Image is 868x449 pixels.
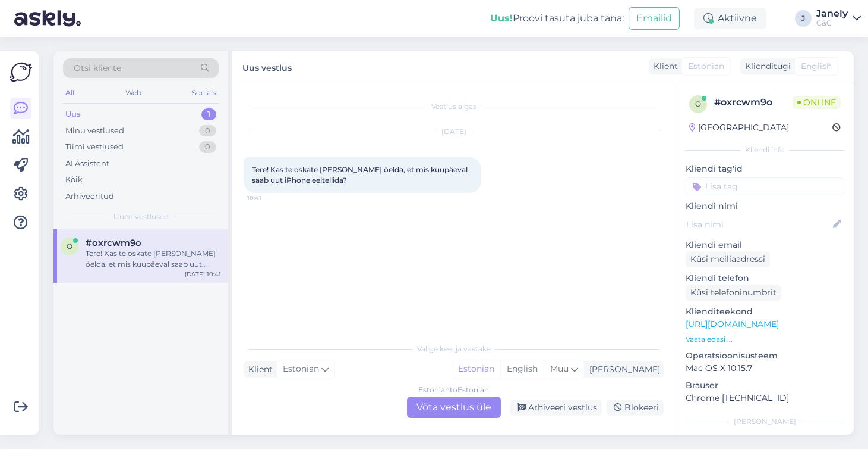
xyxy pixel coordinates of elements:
div: Klienditugi [740,60,791,73]
a: [URL][DOMAIN_NAME] [686,319,779,329]
button: Emailid [629,7,680,30]
input: Lisa nimi [686,218,831,231]
span: Tere! Kas te oskate [PERSON_NAME] öelda, et mis kuupäeval saab uut iPhone eeltellida? [252,165,469,185]
div: Võta vestlus üle [407,397,501,418]
div: [DATE] 10:41 [185,270,221,279]
span: Estonian [283,363,319,376]
div: Estonian [452,360,500,378]
div: J [795,10,812,27]
p: Vaata edasi ... [686,334,844,345]
p: Mac OS X 10.15.7 [686,362,844,375]
input: Lisa tag [686,177,844,195]
p: Operatsioonisüsteem [686,350,844,362]
span: Uued vestlused [113,211,169,222]
div: English [500,360,544,378]
div: [PERSON_NAME] [585,363,660,376]
span: Otsi kliente [74,62,121,74]
div: Tiimi vestlused [65,141,124,153]
div: AI Assistent [65,158,109,170]
a: JanelyC&C [816,9,861,28]
div: Minu vestlused [65,125,124,137]
p: Kliendi telefon [686,272,844,285]
div: # oxrcwm9o [714,95,793,110]
div: All [63,85,77,101]
img: Askly Logo [10,61,32,83]
div: Aktiivne [694,8,766,29]
div: Valige keel ja vastake [244,344,664,354]
div: Küsi telefoninumbrit [686,285,781,301]
div: Küsi meiliaadressi [686,251,770,267]
div: 1 [201,108,216,120]
span: Estonian [688,60,724,73]
div: Tere! Kas te oskate [PERSON_NAME] öelda, et mis kuupäeval saab uut iPhone eeltellida? [86,248,221,270]
div: Web [123,85,144,101]
div: Blokeeri [607,400,664,416]
span: Muu [550,363,569,374]
span: o [695,99,701,108]
p: Märkmed [686,434,844,447]
div: Arhiveeri vestlus [510,400,602,416]
span: 10:41 [247,194,292,202]
div: [DATE] [244,126,664,137]
div: [GEOGRAPHIC_DATA] [689,121,789,134]
div: Arhiveeritud [65,191,114,202]
span: English [801,60,832,73]
p: Klienditeekond [686,305,844,318]
p: Kliendi tag'id [686,163,844,175]
div: Uus [65,108,81,120]
p: Chrome [TECHNICAL_ID] [686,392,844,404]
div: Socials [190,85,219,101]
div: Proovi tasuta juba täna: [490,11,624,26]
div: 0 [199,125,216,137]
div: Kõik [65,174,83,186]
p: Brauser [686,379,844,392]
div: Janely [816,9,848,18]
div: Vestlus algas [244,101,664,112]
div: Klient [244,363,273,376]
p: Kliendi email [686,239,844,251]
div: [PERSON_NAME] [686,416,844,427]
div: Estonian to Estonian [418,385,489,395]
span: Online [793,96,841,109]
label: Uus vestlus [242,58,292,74]
p: Kliendi nimi [686,200,844,213]
span: #oxrcwm9o [86,238,141,248]
div: Kliendi info [686,145,844,155]
div: C&C [816,18,848,28]
span: o [67,242,72,251]
b: Uus! [490,13,513,24]
div: 0 [199,141,216,153]
div: Klient [649,60,678,73]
